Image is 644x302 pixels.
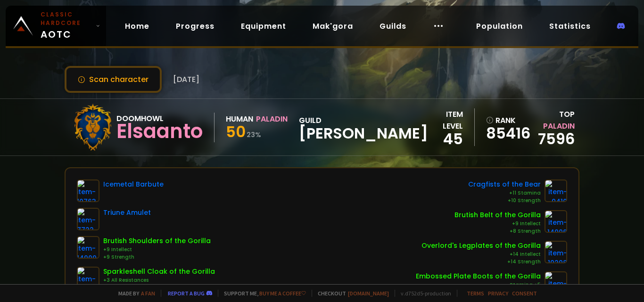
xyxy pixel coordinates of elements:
[312,290,389,297] span: Checkout
[218,290,306,297] span: Support me,
[305,16,361,36] a: Mak'gora
[468,180,541,189] div: Cragfists of the Bear
[6,6,106,46] a: Classic HardcoreAOTC
[488,290,508,297] a: Privacy
[454,228,541,235] div: +8 Strength
[41,10,92,27] small: Classic Hardcore
[103,208,151,218] div: Triune Amulet
[256,113,288,125] div: Paladin
[103,253,211,261] div: +9 Strength
[77,180,99,202] img: item-10763
[77,208,99,230] img: item-7722
[468,197,541,204] div: +10 Strength
[421,258,541,266] div: +14 Strength
[168,290,205,297] a: Report a bug
[416,271,541,281] div: Embossed Plate Boots of the Gorilla
[168,16,222,36] a: Progress
[113,290,155,297] span: Made by
[372,16,414,36] a: Guilds
[486,126,526,140] a: 85416
[545,210,567,233] img: item-14906
[469,16,530,36] a: Population
[103,236,211,246] div: Brutish Shoulders of the Gorilla
[543,121,575,131] span: Paladin
[226,113,253,125] div: Human
[77,236,99,259] img: item-14909
[65,66,162,93] button: Scan character
[486,114,526,126] div: rank
[233,16,294,36] a: Equipment
[77,267,99,289] img: item-15579
[348,290,389,297] a: [DOMAIN_NAME]
[299,114,428,140] div: guild
[41,10,92,41] span: AOTC
[538,128,575,149] a: 7596
[173,73,199,85] span: [DATE]
[226,121,246,142] span: 50
[531,108,575,132] div: Top
[416,281,541,289] div: Stamina +5
[103,246,211,253] div: +9 Intellect
[421,241,541,251] div: Overlord's Legplates of the Gorilla
[103,277,215,284] div: +3 All Resistances
[545,271,567,294] img: item-9973
[467,290,484,297] a: Terms
[428,108,463,132] div: item level
[259,290,306,297] a: Buy me a coffee
[428,132,463,146] div: 45
[395,290,451,297] span: v. d752d5 - production
[116,113,203,124] div: Doomhowl
[545,180,567,202] img: item-9410
[512,290,537,297] a: Consent
[454,220,541,228] div: +9 Intellect
[421,251,541,258] div: +14 Intellect
[454,210,541,220] div: Brutish Belt of the Gorilla
[542,16,598,36] a: Statistics
[103,267,215,277] div: Sparkleshell Cloak of the Gorilla
[247,130,261,139] small: 23 %
[116,124,203,139] div: Elsaanto
[299,126,428,140] span: [PERSON_NAME]
[468,189,541,197] div: +11 Stamina
[545,241,567,263] img: item-10208
[103,180,164,189] div: Icemetal Barbute
[117,16,157,36] a: Home
[141,290,155,297] a: a fan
